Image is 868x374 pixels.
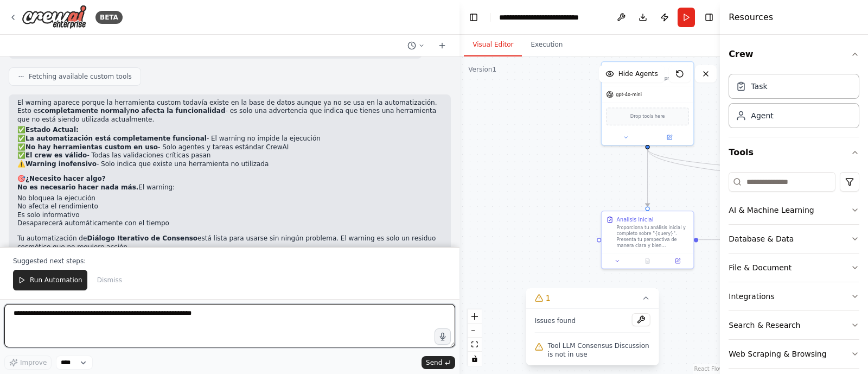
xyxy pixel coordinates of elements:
button: Web Scraping & Browsing [729,340,859,368]
li: ✅ - El warning no impide la ejecución [17,135,442,143]
span: Send [426,358,442,367]
div: Task [751,81,767,92]
p: El warning aparece porque la herramienta custom todavía existe en la base de datos aunque ya no s... [17,99,442,124]
button: File & Document [729,253,859,282]
button: Execution [522,34,571,56]
button: Hide right sidebar [701,10,717,25]
div: Analisis InicialProporciona tu análisis inicial y completo sobre "{query}". Presenta tu perspecti... [601,211,694,269]
li: Es solo informativo [17,211,442,220]
span: Run Automation [30,276,82,284]
div: BETA [95,11,123,24]
g: Edge from 3a4c8d18-e1b4-4c86-aa91-9e928218528d to 1f19fb8f-8165-4c98-a958-0870ffc9f6f1 [699,236,727,244]
button: Crew [729,39,859,69]
button: Tools [729,137,859,168]
button: Hide left sidebar [466,10,481,25]
div: React Flow controls [468,309,482,366]
strong: Estado Actual: [25,126,79,134]
button: Switch to previous chat [403,39,429,52]
span: 1 [546,293,551,303]
strong: No hay herramientas custom en uso [25,143,158,151]
div: File & Document [729,262,792,273]
g: Edge from 2bfdde6f-011d-444f-bf25-064ce4fbb77e to 3a4c8d18-e1b4-4c86-aa91-9e928218528d [644,149,652,206]
strong: ¿Necesito hacer algo? [25,175,106,182]
button: fit view [468,338,482,352]
h4: Resources [729,11,773,24]
span: Drop tools here [630,113,665,121]
div: Proporciona tu análisis inicial y completo sobre "{query}". Presenta tu perspectiva de manera cla... [617,225,689,249]
h2: ✅ [17,126,442,135]
button: zoom out [468,324,482,338]
strong: no afecta la funcionalidad [130,107,226,115]
div: Analisis Inicial [617,216,654,224]
button: Search & Research [729,311,859,339]
button: Open in side panel [648,133,691,142]
strong: Warning inofensivo [25,160,97,168]
button: toggle interactivity [468,352,482,366]
li: No bloquea la ejecución [17,194,442,203]
button: zoom in [468,309,482,324]
div: Agent [751,110,773,121]
button: Database & Data [729,225,859,253]
button: Start a new chat [433,39,451,52]
button: Open in side panel [665,257,691,266]
div: Integrations [729,291,774,302]
p: Suggested next steps: [13,257,446,265]
span: Issues found [535,316,576,325]
button: Run Automation [13,270,87,290]
button: Visual Editor [464,34,522,56]
span: Dismiss [97,276,122,284]
strong: No es necesario hacer nada más. [17,183,138,191]
img: Logo [22,5,87,29]
span: Fetching available custom tools [29,72,132,81]
li: ⚠️ - Solo indica que existe una herramienta no utilizada [17,160,442,169]
strong: Diálogo Iterativo de Consenso [87,234,197,242]
button: Click to speak your automation idea [435,328,451,345]
nav: breadcrumb [499,12,603,23]
strong: La automatización está completamente funcional [25,135,207,142]
strong: completamente normal [41,107,126,115]
span: Hide Agents [618,69,658,78]
p: El warning: [17,183,442,192]
li: ✅ - Solo agentes y tareas estándar CrewAI [17,143,442,152]
h2: 🎯 [17,175,442,183]
p: Tu automatización de está lista para usarse sin ningún problema. El warning es solo un residuo co... [17,234,442,251]
div: Search & Research [729,320,800,331]
span: gpt-4o-mini [616,92,642,98]
button: 1 [526,288,659,308]
button: No output available [632,257,663,266]
div: Crew [729,69,859,137]
strong: El crew es válido [25,151,87,159]
button: Send [422,356,455,369]
li: Desaparecerá automáticamente con el tiempo [17,219,442,228]
button: Improve [4,356,52,370]
div: Version 1 [468,65,496,74]
button: Dismiss [92,270,127,290]
div: Database & Data [729,233,794,244]
li: No afecta el rendimiento [17,202,442,211]
a: React Flow attribution [694,366,724,372]
button: Integrations [729,282,859,310]
button: AI & Machine Learning [729,196,859,224]
span: Improve [20,358,47,367]
li: ✅ - Todas las validaciones críticas pasan [17,151,442,160]
div: Analista PrincipalProporcionar análisis profundos de {query} y participar en diálogo constructivo... [601,61,694,145]
span: Tool LLM Consensus Discussion is not in use [548,341,650,359]
div: AI & Machine Learning [729,205,814,215]
div: Web Scraping & Browsing [729,348,826,359]
button: Hide Agents [599,65,665,83]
